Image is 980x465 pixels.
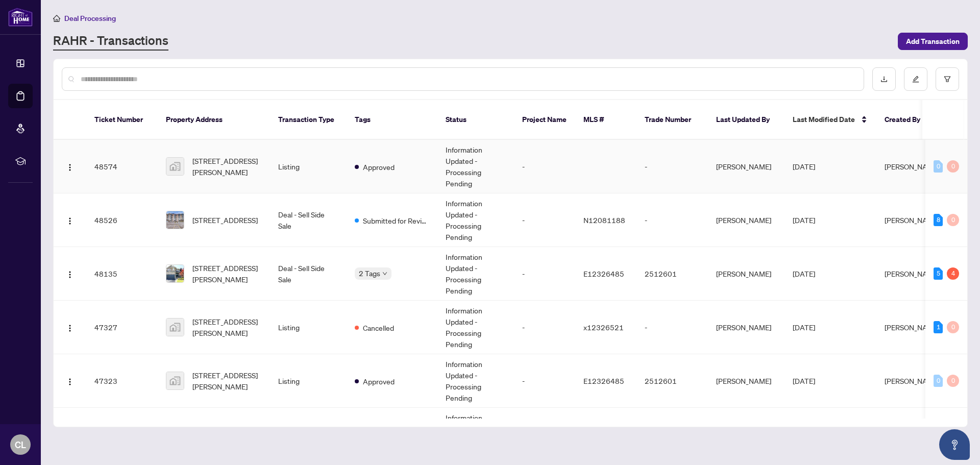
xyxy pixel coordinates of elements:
[912,76,919,83] span: edit
[363,215,429,226] span: Submitted for Review
[583,376,624,385] span: E12326485
[66,217,74,225] img: Logo
[62,212,78,228] button: Logo
[192,262,262,285] span: [STREET_ADDRESS][PERSON_NAME]
[66,378,74,386] img: Logo
[708,301,785,354] td: [PERSON_NAME]
[270,247,347,301] td: Deal - Sell Side Sale
[166,265,184,282] img: thumbnail-img
[934,267,943,280] div: 5
[583,323,624,332] span: x12326521
[936,67,959,91] button: filter
[514,100,575,140] th: Project Name
[166,372,184,389] img: thumbnail-img
[947,321,959,333] div: 0
[514,140,575,193] td: -
[347,100,437,140] th: Tags
[793,376,815,385] span: [DATE]
[785,100,876,140] th: Last Modified Date
[939,429,970,460] button: Open asap
[708,193,785,247] td: [PERSON_NAME]
[876,100,938,140] th: Created By
[793,114,855,125] span: Last Modified Date
[636,100,708,140] th: Trade Number
[166,158,184,175] img: thumbnail-img
[437,247,514,301] td: Information Updated - Processing Pending
[885,376,940,385] span: [PERSON_NAME]
[708,354,785,408] td: [PERSON_NAME]
[793,215,815,225] span: [DATE]
[86,247,158,301] td: 48135
[885,323,940,332] span: [PERSON_NAME]
[708,100,785,140] th: Last Updated By
[166,319,184,336] img: thumbnail-img
[885,269,940,278] span: [PERSON_NAME]
[192,155,262,178] span: [STREET_ADDRESS][PERSON_NAME]
[62,265,78,282] button: Logo
[86,408,158,461] td: 43483
[934,321,943,333] div: 1
[636,140,708,193] td: -
[86,301,158,354] td: 47327
[363,322,394,333] span: Cancelled
[880,76,888,83] span: download
[708,247,785,301] td: [PERSON_NAME]
[514,301,575,354] td: -
[66,271,74,279] img: Logo
[437,301,514,354] td: Information Updated - Processing Pending
[636,193,708,247] td: -
[904,67,927,91] button: edit
[270,193,347,247] td: Deal - Sell Side Sale
[636,354,708,408] td: 2512601
[514,247,575,301] td: -
[382,271,387,276] span: down
[363,376,395,387] span: Approved
[885,215,940,225] span: [PERSON_NAME]
[947,267,959,280] div: 4
[158,100,270,140] th: Property Address
[514,193,575,247] td: -
[15,437,26,452] span: CL
[793,269,815,278] span: [DATE]
[8,8,33,27] img: logo
[270,140,347,193] td: Listing
[793,162,815,171] span: [DATE]
[192,370,262,392] span: [STREET_ADDRESS][PERSON_NAME]
[708,140,785,193] td: [PERSON_NAME]
[947,214,959,226] div: 0
[636,301,708,354] td: -
[86,100,158,140] th: Ticket Number
[62,319,78,335] button: Logo
[872,67,896,91] button: download
[270,301,347,354] td: Listing
[793,323,815,332] span: [DATE]
[514,354,575,408] td: -
[636,247,708,301] td: 2512601
[270,354,347,408] td: Listing
[947,375,959,387] div: 0
[944,76,951,83] span: filter
[62,373,78,389] button: Logo
[66,163,74,172] img: Logo
[66,324,74,332] img: Logo
[270,408,347,461] td: Listing
[86,354,158,408] td: 47323
[86,193,158,247] td: 48526
[906,33,960,50] span: Add Transaction
[885,162,940,171] span: [PERSON_NAME]
[53,32,168,51] a: RAHR - Transactions
[934,160,943,173] div: 0
[437,408,514,461] td: Information Updated - Processing Pending
[359,267,380,279] span: 2 Tags
[437,100,514,140] th: Status
[363,161,395,173] span: Approved
[437,140,514,193] td: Information Updated - Processing Pending
[53,15,60,22] span: home
[575,100,636,140] th: MLS #
[270,100,347,140] th: Transaction Type
[934,214,943,226] div: 8
[947,160,959,173] div: 0
[192,214,258,226] span: [STREET_ADDRESS]
[583,269,624,278] span: E12326485
[514,408,575,461] td: -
